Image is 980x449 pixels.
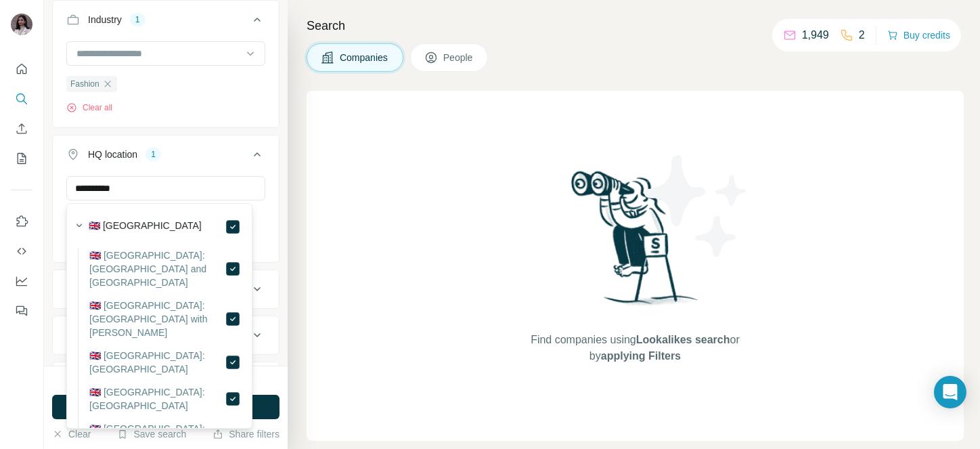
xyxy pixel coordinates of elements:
button: Share filters [213,427,280,441]
label: 🇬🇧 [GEOGRAPHIC_DATA]: [GEOGRAPHIC_DATA] with [PERSON_NAME] [89,299,225,339]
label: 🇬🇧 [GEOGRAPHIC_DATA]: [GEOGRAPHIC_DATA] [89,349,225,376]
button: Search [11,87,32,111]
button: Use Surfe API [11,239,32,263]
button: Clear all [66,102,112,114]
button: Enrich CSV [11,116,32,141]
button: My lists [11,146,32,171]
button: Employees (size) [53,319,279,351]
label: 🇬🇧 [GEOGRAPHIC_DATA]: [GEOGRAPHIC_DATA] and [GEOGRAPHIC_DATA] [89,249,225,289]
span: Fashion [70,78,99,90]
img: Surfe Illustration - Stars [636,145,757,267]
img: Surfe Illustration - Woman searching with binoculars [565,167,706,318]
button: Quick start [11,57,32,81]
div: HQ location [88,148,137,161]
button: Technologies [53,365,279,398]
button: Industry1 [53,3,279,41]
h4: Search [307,16,964,35]
button: Feedback [11,299,32,323]
button: Run search [52,395,280,419]
img: Avatar [11,14,32,35]
p: 1,949 [802,27,829,43]
button: HQ location1 [53,138,279,176]
span: Companies [340,51,389,64]
span: People [443,51,474,64]
div: Open Intercom Messenger [934,376,966,408]
p: 2 [859,27,865,43]
div: 1 [130,14,146,26]
button: Use Surfe on LinkedIn [11,209,32,234]
div: 1 [146,148,161,161]
label: 🇬🇧 [GEOGRAPHIC_DATA]: [GEOGRAPHIC_DATA] [89,385,225,412]
button: Dashboard [11,269,32,293]
span: applying Filters [601,350,681,362]
div: Industry [88,13,122,26]
span: Lookalikes search [636,334,730,345]
button: Clear [52,427,91,441]
button: Annual revenue ($) [53,273,279,305]
label: 🇬🇧 [GEOGRAPHIC_DATA] [89,219,202,235]
button: Save search [117,427,186,441]
span: Find companies using or by [527,332,743,364]
button: Buy credits [887,26,950,45]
